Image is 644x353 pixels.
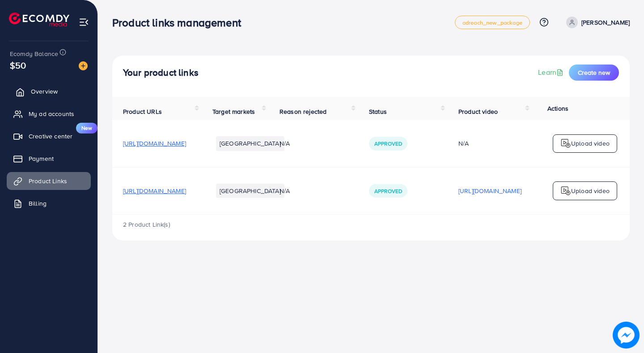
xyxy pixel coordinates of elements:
span: [URL][DOMAIN_NAME] [123,186,186,195]
div: N/A [458,139,521,148]
p: [URL][DOMAIN_NAME] [458,185,521,196]
span: Actions [547,104,568,113]
span: Approved [374,140,402,147]
a: Billing [7,194,91,212]
img: logo [9,13,69,26]
img: image [79,61,88,70]
img: logo [560,138,571,149]
span: New [76,123,97,133]
a: Learn [538,67,565,77]
li: [GEOGRAPHIC_DATA] [216,136,284,151]
a: Creative centerNew [7,127,91,145]
span: Product Links [29,176,67,185]
p: Upload video [571,138,610,149]
span: 2 Product Link(s) [123,220,170,229]
span: Reason rejected [280,107,326,116]
a: adreach_new_package [455,16,530,29]
span: Creative center [29,132,72,141]
span: Payment [29,154,54,163]
span: Status [369,107,387,116]
img: menu [79,17,89,27]
span: Target markets [212,107,255,116]
a: My ad accounts [7,105,91,123]
span: Product video [458,107,498,116]
a: [PERSON_NAME] [563,17,630,28]
span: adreach_new_package [462,20,522,26]
li: [GEOGRAPHIC_DATA] [216,184,284,198]
span: N/A [280,139,290,148]
img: logo [560,185,571,196]
button: Create new [569,65,619,81]
span: My ad accounts [29,109,74,118]
img: image [613,322,640,349]
p: Upload video [571,185,610,196]
span: Approved [374,187,402,195]
h3: Product links management [112,16,248,29]
a: Overview [7,82,91,100]
span: Product URLs [123,107,162,116]
span: [URL][DOMAIN_NAME] [123,139,186,148]
a: Payment [7,150,91,168]
span: Create new [578,68,610,77]
span: Ecomdy Balance [10,49,58,58]
span: N/A [280,186,290,195]
a: Product Links [7,172,91,190]
span: Overview [31,87,58,96]
span: Billing [29,199,47,208]
p: [PERSON_NAME] [581,17,630,28]
span: $50 [10,59,26,72]
h4: Your product links [123,67,199,78]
